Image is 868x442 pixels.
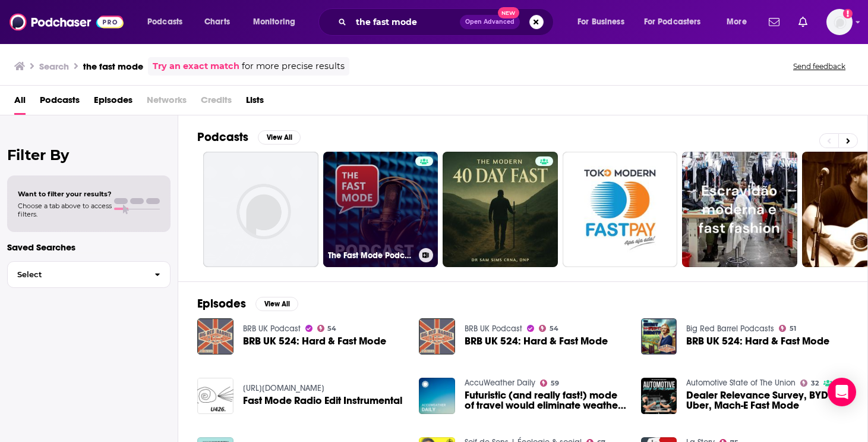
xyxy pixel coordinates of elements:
[790,326,796,331] span: 51
[498,7,519,18] span: New
[245,12,311,32] button: open menu
[577,14,624,30] span: For Business
[465,336,608,346] a: BRB UK 524: Hard & Fast Mode
[253,14,295,30] span: Monitoring
[826,9,853,35] button: Show profile menu
[686,390,848,410] a: Dealer Relevance Survey, BYD + Uber, Mach-E Fast Mode
[843,9,853,18] svg: Add a profile image
[246,90,264,115] a: Lists
[826,9,853,35] img: User Profile
[779,325,796,332] a: 51
[686,378,796,388] a: Automotive State of The Union
[197,130,301,145] a: PodcastsView All
[243,324,301,334] a: BRB UK Podcast
[465,19,515,25] span: Open Advanced
[330,8,565,36] div: Search podcasts, credits, & more...
[317,325,337,332] a: 54
[686,324,774,334] a: Big Red Barrel Podcasts
[539,325,558,332] a: 54
[204,14,230,30] span: Charts
[551,381,559,386] span: 59
[258,130,301,145] button: View All
[94,90,132,115] a: Episodes
[327,326,336,331] span: 54
[328,250,414,261] h3: The Fast Mode Podcasts: Breaking News, Analysis and Updates From Telecoms Industry
[243,383,324,393] a: https://amazingtunes.com/u426
[550,326,558,331] span: 54
[197,318,233,355] img: BRB UK 524: Hard & Fast Mode
[718,12,762,32] button: open menu
[197,378,233,414] img: Fast Mode Radio Edit Instrumental
[644,14,701,30] span: For Podcasters
[18,190,112,198] span: Want to filter your results?
[197,130,248,145] h2: Podcasts
[465,378,535,388] a: AccuWeather Daily
[641,318,677,355] img: BRB UK 524: Hard & Fast Mode
[351,12,460,32] input: Search podcasts, credits, & more...
[686,336,829,346] a: BRB UK 524: Hard & Fast Mode
[636,12,718,32] button: open menu
[14,90,26,115] a: All
[243,336,386,346] a: BRB UK 524: Hard & Fast Mode
[764,12,784,32] a: Show notifications dropdown
[83,61,143,72] h3: the fast mode
[826,9,853,35] span: Logged in as RobinBectel
[419,378,455,414] img: Futuristic (and really fast!) mode of travel would eliminate weather delays
[139,12,198,32] button: open menu
[153,59,239,73] a: Try an exact match
[727,14,747,30] span: More
[147,90,187,115] span: Networks
[7,146,171,164] h2: Filter By
[790,61,849,71] button: Send feedback
[7,242,171,253] p: Saved Searches
[197,12,237,32] a: Charts
[828,378,856,406] div: Open Intercom Messenger
[255,297,298,311] button: View All
[40,90,80,115] a: Podcasts
[419,318,455,355] img: BRB UK 524: Hard & Fast Mode
[39,61,69,72] h3: Search
[147,14,182,30] span: Podcasts
[641,378,677,414] img: Dealer Relevance Survey, BYD + Uber, Mach-E Fast Mode
[10,11,124,33] img: Podchaser - Follow, Share and Rate Podcasts
[8,271,145,278] span: Select
[465,324,522,334] a: BRB UK Podcast
[800,380,819,387] a: 32
[18,202,112,218] span: Choose a tab above to access filters.
[242,59,345,73] span: for more precise results
[465,390,627,410] a: Futuristic (and really fast!) mode of travel would eliminate weather delays
[460,15,520,29] button: Open AdvancedNew
[794,12,812,32] a: Show notifications dropdown
[811,381,819,386] span: 32
[323,152,438,267] a: The Fast Mode Podcasts: Breaking News, Analysis and Updates From Telecoms Industry
[201,90,232,115] span: Credits
[197,296,298,311] a: EpisodesView All
[243,396,402,406] a: Fast Mode Radio Edit Instrumental
[569,12,639,32] button: open menu
[540,380,559,387] a: 59
[7,261,171,288] button: Select
[197,296,246,311] h2: Episodes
